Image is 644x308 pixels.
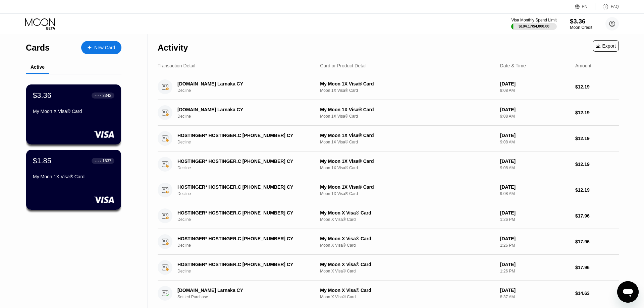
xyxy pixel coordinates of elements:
[26,150,121,210] div: $1.85● ● ● ●1637My Moon 1X Visa® Card
[33,174,114,179] div: My Moon 1X Visa® Card
[177,295,319,299] div: Settled Purchase
[500,269,570,273] div: 1:26 PM
[320,166,494,170] div: Moon 1X Visa® Card
[320,159,494,164] div: My Moon 1X Visa® Card
[31,64,45,70] div: Active
[102,159,111,163] div: 1637
[158,177,619,203] div: HOSTINGER* HOSTINGER.C [PHONE_NUMBER] CYDeclineMy Moon 1X Visa® CardMoon 1X Visa® Card[DATE]9:08 ...
[593,40,619,52] div: Export
[95,95,101,97] div: ● ● ● ●
[500,63,526,68] div: Date & Time
[570,18,592,25] div: $3.36
[102,93,111,98] div: 3342
[177,133,309,138] div: HOSTINGER* HOSTINGER.C [PHONE_NUMBER] CY
[320,295,494,299] div: Moon X Visa® Card
[596,43,616,49] div: Export
[177,107,309,112] div: [DOMAIN_NAME] Larnaka CY
[575,84,619,89] div: $12.19
[500,295,570,299] div: 8:37 AM
[33,109,114,114] div: My Moon X Visa® Card
[177,166,319,170] div: Decline
[500,140,570,144] div: 9:08 AM
[158,100,619,126] div: [DOMAIN_NAME] Larnaka CYDeclineMy Moon 1X Visa® CardMoon 1X Visa® Card[DATE]9:08 AM$12.19
[575,265,619,270] div: $17.96
[500,166,570,170] div: 9:08 AM
[575,162,619,167] div: $12.19
[500,114,570,119] div: 9:08 AM
[500,88,570,93] div: 9:08 AM
[95,160,101,162] div: ● ● ● ●
[320,114,494,119] div: Moon 1X Visa® Card
[519,24,549,28] div: $184.17 / $4,000.00
[575,187,619,193] div: $12.19
[320,210,494,215] div: My Moon X Visa® Card
[570,25,592,30] div: Moon Credit
[500,133,570,138] div: [DATE]
[320,288,494,293] div: My Moon X Visa® Card
[177,159,309,164] div: HOSTINGER* HOSTINGER.C [PHONE_NUMBER] CY
[575,136,619,141] div: $12.19
[177,217,319,222] div: Decline
[575,213,619,219] div: $17.96
[94,45,115,51] div: New Card
[158,43,188,53] div: Activity
[582,4,588,9] div: EN
[158,229,619,255] div: HOSTINGER* HOSTINGER.C [PHONE_NUMBER] CYDeclineMy Moon X Visa® CardMoon X Visa® Card[DATE]1:26 PM...
[500,107,570,112] div: [DATE]
[177,262,309,267] div: HOSTINGER* HOSTINGER.C [PHONE_NUMBER] CY
[320,133,494,138] div: My Moon 1X Visa® Card
[177,81,309,86] div: [DOMAIN_NAME] Larnaka CY
[158,203,619,229] div: HOSTINGER* HOSTINGER.C [PHONE_NUMBER] CYDeclineMy Moon X Visa® CardMoon X Visa® Card[DATE]1:26 PM...
[511,18,556,30] div: Visa Monthly Spend Limit$184.17/$4,000.00
[177,269,319,273] div: Decline
[320,63,367,68] div: Card or Product Detail
[500,288,570,293] div: [DATE]
[177,114,319,119] div: Decline
[177,288,309,293] div: [DOMAIN_NAME] Larnaka CY
[177,88,319,93] div: Decline
[177,140,319,144] div: Decline
[575,239,619,244] div: $17.96
[158,255,619,281] div: HOSTINGER* HOSTINGER.C [PHONE_NUMBER] CYDeclineMy Moon X Visa® CardMoon X Visa® Card[DATE]1:26 PM...
[500,262,570,267] div: [DATE]
[177,210,309,215] div: HOSTINGER* HOSTINGER.C [PHONE_NUMBER] CY
[26,84,121,144] div: $3.36● ● ● ●3342My Moon X Visa® Card
[158,126,619,151] div: HOSTINGER* HOSTINGER.C [PHONE_NUMBER] CYDeclineMy Moon 1X Visa® CardMoon 1X Visa® Card[DATE]9:08 ...
[158,281,619,306] div: [DOMAIN_NAME] Larnaka CYSettled PurchaseMy Moon X Visa® CardMoon X Visa® Card[DATE]8:37 AM$14.63
[320,269,494,273] div: Moon X Visa® Card
[81,41,121,54] div: New Card
[500,159,570,164] div: [DATE]
[177,243,319,248] div: Decline
[26,43,50,53] div: Cards
[611,4,619,9] div: FAQ
[320,262,494,267] div: My Moon X Visa® Card
[177,236,309,241] div: HOSTINGER* HOSTINGER.C [PHONE_NUMBER] CY
[158,63,195,68] div: Transaction Detail
[320,191,494,196] div: Moon 1X Visa® Card
[33,157,51,165] div: $1.85
[320,184,494,190] div: My Moon 1X Visa® Card
[320,217,494,222] div: Moon X Visa® Card
[500,191,570,196] div: 9:08 AM
[575,63,591,68] div: Amount
[575,110,619,115] div: $12.19
[500,217,570,222] div: 1:26 PM
[575,3,595,10] div: EN
[320,88,494,93] div: Moon 1X Visa® Card
[511,18,556,22] div: Visa Monthly Spend Limit
[320,107,494,112] div: My Moon 1X Visa® Card
[500,184,570,190] div: [DATE]
[595,3,619,10] div: FAQ
[320,140,494,144] div: Moon 1X Visa® Card
[500,236,570,241] div: [DATE]
[320,243,494,248] div: Moon X Visa® Card
[177,191,319,196] div: Decline
[500,243,570,248] div: 1:26 PM
[158,74,619,100] div: [DOMAIN_NAME] Larnaka CYDeclineMy Moon 1X Visa® CardMoon 1X Visa® Card[DATE]9:08 AM$12.19
[158,151,619,177] div: HOSTINGER* HOSTINGER.C [PHONE_NUMBER] CYDeclineMy Moon 1X Visa® CardMoon 1X Visa® Card[DATE]9:08 ...
[177,184,309,190] div: HOSTINGER* HOSTINGER.C [PHONE_NUMBER] CY
[500,210,570,215] div: [DATE]
[617,281,639,303] iframe: Button to launch messaging window
[33,91,51,100] div: $3.36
